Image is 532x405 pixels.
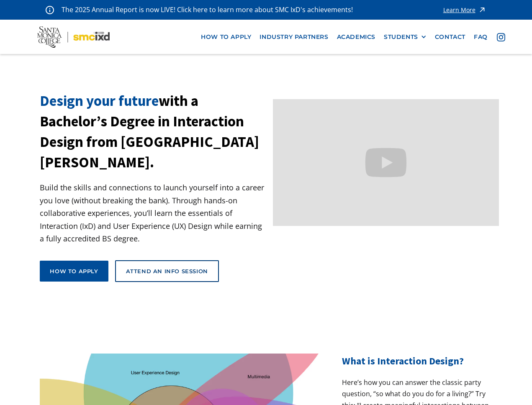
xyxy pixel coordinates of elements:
[197,29,255,45] a: how to apply
[126,267,208,275] div: Attend an Info Session
[384,33,427,41] div: STUDENTS
[40,91,266,173] h1: with a Bachelor’s Degree in Interaction Design from [GEOGRAPHIC_DATA][PERSON_NAME].
[50,267,98,275] div: How to apply
[497,33,505,41] img: icon - instagram
[470,29,492,45] a: faq
[443,7,475,13] div: Learn More
[46,5,54,14] img: icon - information - alert
[40,92,159,110] span: Design your future
[40,261,108,282] a: How to apply
[384,33,418,41] div: STUDENTS
[273,99,499,226] iframe: Design your future with a Bachelor's Degree in Interaction Design from Santa Monica College
[37,26,110,48] img: Santa Monica College - SMC IxD logo
[115,260,219,282] a: Attend an Info Session
[62,4,354,15] p: The 2025 Annual Report is now LIVE! Click here to learn more about SMC IxD's achievements!
[478,4,486,15] img: icon - arrow - alert
[40,181,266,245] p: Build the skills and connections to launch yourself into a career you love (without breaking the ...
[431,29,470,45] a: contact
[342,354,492,369] h2: What is Interaction Design?
[443,4,486,15] a: Learn More
[255,29,332,45] a: industry partners
[333,29,380,45] a: Academics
